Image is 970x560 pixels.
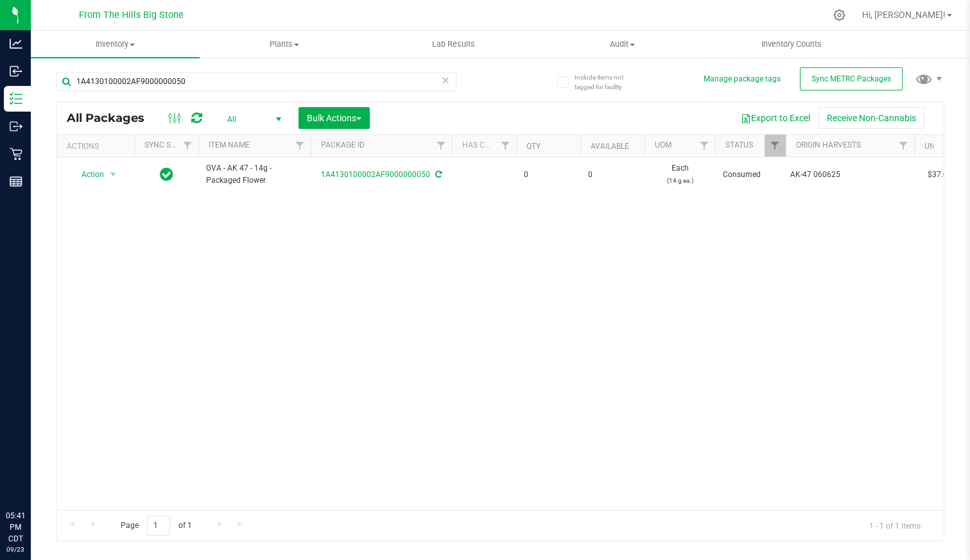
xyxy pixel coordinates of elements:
[694,135,715,157] a: Filter
[206,162,303,187] span: GVA - AK 47 - 14g - Packaged Flower
[495,135,516,157] a: Filter
[200,38,368,50] span: Plants
[299,107,370,129] button: Bulk Actions
[652,174,707,187] p: (14 g ea.)
[6,510,25,545] p: 05:41 PM CDT
[13,457,51,496] iframe: Resource center
[10,175,22,188] inline-svg: Reports
[147,516,170,536] input: 1
[177,135,198,157] a: Filter
[431,135,452,157] a: Filter
[415,38,492,50] span: Lab Results
[707,31,876,58] a: Inventory Counts
[67,111,157,125] span: All Packages
[704,74,781,85] button: Manage package tags
[539,38,706,50] span: Audit
[575,72,639,92] span: Include items not tagged for facility
[744,38,839,50] span: Inventory Counts
[10,148,22,160] inline-svg: Retail
[79,10,184,21] span: From The Hills Big Stone
[796,140,861,149] a: Origin Harvests
[588,169,637,181] span: 0
[441,72,450,89] span: Clear
[818,107,924,129] button: Receive Non-Cannabis
[433,170,442,179] span: Sync from Compliance System
[524,169,573,181] span: 0
[652,162,707,187] span: Each
[859,516,931,535] span: 1 - 1 of 1 items
[723,169,778,181] span: Consumed
[290,135,311,157] a: Filter
[209,140,250,149] a: Item Name
[452,135,516,157] th: Has COA
[321,140,365,149] a: Package ID
[70,165,105,183] span: Action
[831,9,847,21] div: Manage settings
[10,92,22,105] inline-svg: Inventory
[526,142,541,151] a: Qty
[307,113,361,123] span: Bulk Actions
[10,37,22,50] inline-svg: Analytics
[321,170,430,179] a: 1A4130100002AF9000000050
[67,142,129,151] div: Actions
[725,140,753,149] a: Status
[10,65,22,78] inline-svg: Inbound
[538,31,707,58] a: Audit
[655,140,671,149] a: UOM
[811,74,891,83] span: Sync METRC Packages
[765,135,786,157] a: Filter
[56,72,456,91] input: Search Package ID, Item Name, SKU, Lot or Part Number...
[369,31,538,58] a: Lab Results
[31,31,200,58] a: Inventory
[110,516,202,536] span: Page of 1
[924,142,963,151] a: Unit Cost
[732,107,818,129] button: Export to Excel
[144,140,194,149] a: Sync Status
[160,165,173,183] span: In Sync
[6,545,25,554] p: 09/23
[862,10,946,20] span: Hi, [PERSON_NAME]!
[800,67,903,90] button: Sync METRC Packages
[893,135,914,157] a: Filter
[200,31,368,58] a: Plants
[10,120,22,133] inline-svg: Outbound
[790,169,910,181] div: Value 1: AK-47 060625
[591,142,629,151] a: Available
[105,165,121,183] span: select
[31,38,200,50] span: Inventory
